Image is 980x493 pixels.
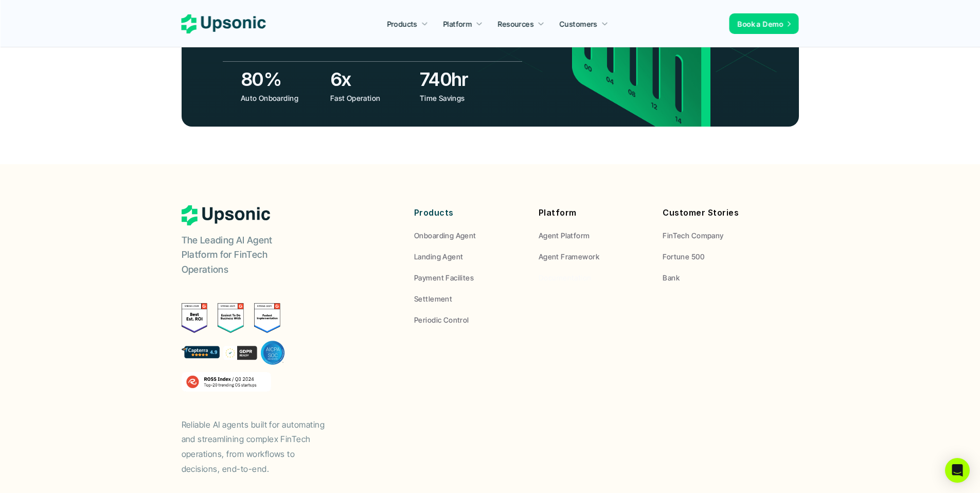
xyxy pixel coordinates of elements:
[330,93,412,103] p: Fast Operation
[663,231,723,240] span: FinTech Company
[387,19,417,29] p: Products
[414,273,474,282] span: Payment Facilites
[443,19,472,29] p: Platform
[420,66,504,92] h3: 740hr
[539,272,648,283] a: Documentation
[539,231,590,240] span: Agent Platform
[182,417,336,477] p: Reliable AI agents built for automating and streamlining complex FinTech operations, from workflo...
[414,315,469,324] span: Periodic Control
[182,233,310,277] p: The Leading AI Agent Platform for FinTech Operations
[560,19,598,29] p: Customers
[330,66,415,92] h3: 6x
[729,13,799,34] a: Book a Demo
[414,294,452,303] span: Settlement
[414,205,523,220] p: Products
[414,293,523,304] a: Settlement
[241,66,325,92] h3: 80%
[414,272,523,283] a: Payment Facilites
[738,20,783,28] span: Book a Demo
[381,14,434,33] a: Products
[663,273,680,282] span: Bank
[539,252,599,261] span: Agent Framework
[663,252,704,261] span: Fortune 500
[414,231,476,240] span: Onboarding Agent
[945,458,970,483] div: Open Intercom Messenger
[420,93,502,103] p: Time Savings
[539,273,591,282] span: Documentation
[498,19,534,29] p: Resources
[241,93,323,103] p: Auto Onboarding
[663,205,772,220] p: Customer Stories
[414,314,523,325] a: Periodic Control
[414,230,523,241] a: Onboarding Agent
[414,251,523,262] a: Landing Agent
[539,205,648,220] p: Platform
[414,252,463,261] span: Landing Agent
